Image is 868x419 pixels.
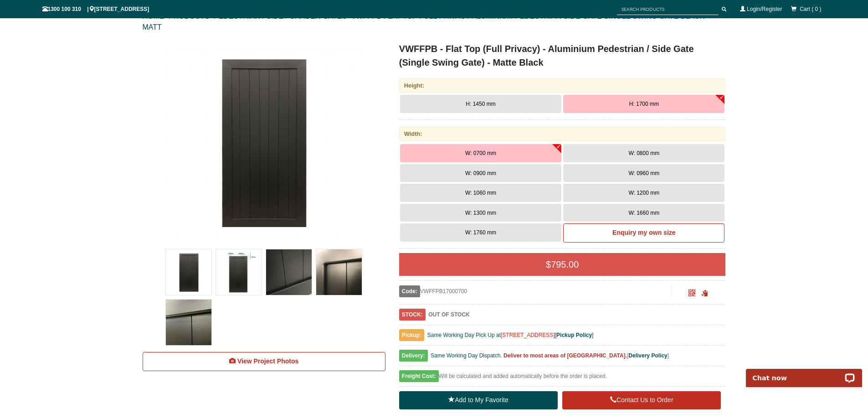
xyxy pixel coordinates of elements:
[629,101,659,107] span: H: 1700 mm
[143,352,385,371] a: View Project Photos
[400,184,561,202] button: W: 1060 mm
[399,350,428,362] span: Delivery:
[556,332,592,338] a: Pickup Policy
[628,170,659,176] span: W: 0960 mm
[399,127,726,141] div: Width:
[399,78,726,93] div: Height:
[166,300,211,345] img: VWFFPB - Flat Top (Full Privacy) - Aluminium Pedestrian / Side Gate (Single Swing Gate) - Matte B...
[501,332,555,338] a: [STREET_ADDRESS]
[563,95,724,113] button: H: 1700 mm
[400,95,561,113] button: H: 1450 mm
[628,190,659,196] span: W: 1200 mm
[628,150,659,156] span: W: 0800 mm
[266,249,312,295] img: VWFFPB - Flat Top (Full Privacy) - Aluminium Pedestrian / Side Gate (Single Swing Gate) - Matte B...
[563,184,724,202] button: W: 1200 mm
[399,371,726,387] div: Will be calculated and added automatically before the order is placed.
[399,285,420,297] span: Code:
[800,6,821,12] span: Cart ( 0 )
[465,150,496,156] span: W: 0700 mm
[400,144,561,162] button: W: 0700 mm
[428,311,469,318] b: OUT OF STOCK
[427,332,594,338] span: Same Working Day Pick Up at [ ]
[166,249,211,295] img: VWFFPB - Flat Top (Full Privacy) - Aluminium Pedestrian / Side Gate (Single Swing Gate) - Matte B...
[465,190,496,196] span: W: 1060 mm
[628,210,659,216] span: W: 1660 mm
[466,101,495,107] span: H: 1450 mm
[551,259,579,269] span: 795.00
[747,6,782,12] a: Login/Register
[400,204,561,222] button: W: 1300 mm
[400,164,561,182] button: W: 0900 mm
[503,352,627,359] b: Deliver to most areas of [GEOGRAPHIC_DATA].
[399,285,671,297] div: VWFFPB17000700
[399,42,726,69] h1: VWFFPB - Flat Top (Full Privacy) - Aluminium Pedestrian / Side Gate (Single Swing Gate) - Matte B...
[563,144,724,162] button: W: 0800 mm
[563,223,724,243] a: Enquiry my own size
[617,4,719,15] input: SEARCH PRODUCTS
[316,249,362,295] img: VWFFPB - Flat Top (Full Privacy) - Aluminium Pedestrian / Side Gate (Single Swing Gate) - Matte B...
[399,391,558,409] a: Add to My Favorite
[563,204,724,222] button: W: 1660 mm
[701,290,708,297] span: Click to copy the URL
[42,6,149,12] span: 1300 100 310 | [STREET_ADDRESS]
[237,357,298,365] span: View Project Photos
[400,223,561,242] button: W: 1760 mm
[465,229,496,236] span: W: 1760 mm
[399,329,424,341] span: Pickup:
[562,391,721,409] a: Contact Us to Order
[563,164,724,182] button: W: 0960 mm
[164,42,364,243] img: VWFFPB - Flat Top (Full Privacy) - Aluminium Pedestrian / Side Gate (Single Swing Gate) - Matte B...
[688,291,695,297] a: Click to enlarge and scan to share.
[465,170,496,176] span: W: 0900 mm
[740,358,868,387] iframe: LiveChat chat widget
[399,253,726,276] div: $
[144,42,385,243] a: VWFFPB - Flat Top (Full Privacy) - Aluminium Pedestrian / Side Gate (Single Swing Gate) - Matte B...
[612,229,675,236] b: Enquiry my own size
[399,350,726,366] div: [ ]
[143,2,726,42] div: > > >
[431,352,502,359] span: Same Working Day Dispatch.
[399,309,426,321] span: STOCK:
[216,249,262,295] img: VWFFPB - Flat Top (Full Privacy) - Aluminium Pedestrian / Side Gate (Single Swing Gate) - Matte B...
[628,352,667,359] a: Delivery Policy
[465,210,496,216] span: W: 1300 mm
[399,370,439,382] span: Freight Cost:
